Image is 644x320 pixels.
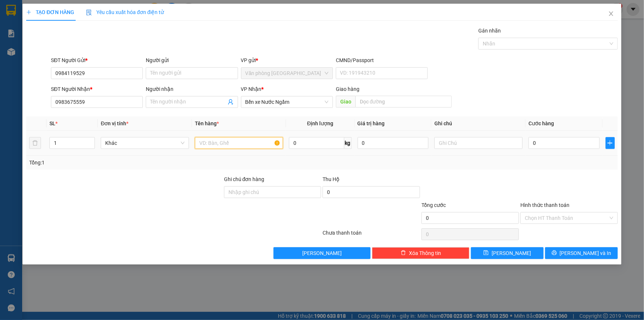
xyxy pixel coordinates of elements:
label: Hình thức thanh toán [520,202,569,208]
span: plus [606,140,614,146]
span: plus [26,10,31,15]
div: Người gửi [146,56,238,64]
label: Ghi chú đơn hàng [224,176,265,182]
li: VP Bến xe Nước Ngầm [51,40,98,56]
li: Nhà xe Tài Thắng [4,4,107,31]
span: Yêu cầu xuất hóa đơn điện tử [86,9,164,15]
span: Định lượng [307,120,333,126]
span: Khác [105,137,185,149]
div: VP gửi [241,56,333,64]
span: Thu Hộ [323,176,340,182]
span: printer [552,250,557,256]
span: Đơn vị tính [101,120,128,126]
input: 0 [358,137,429,149]
span: Giá trị hàng [358,120,385,126]
label: Gán nhãn [478,28,501,34]
span: kg [344,137,352,149]
span: user-add [228,99,234,105]
div: Chưa thanh toán [322,229,421,242]
span: Tổng cước [421,202,446,208]
div: Tổng: 1 [29,159,249,167]
span: [PERSON_NAME] [492,249,531,257]
span: Giao [336,96,355,108]
span: Văn phòng Đà Lạt [245,68,328,79]
span: Tên hàng [195,120,219,126]
span: VP Nhận [241,86,262,92]
div: SĐT Người Nhận [51,85,143,93]
th: Ghi chú [431,116,526,131]
button: printer[PERSON_NAME] và In [545,247,618,259]
button: plus [606,137,615,149]
div: SĐT Người Gửi [51,56,143,64]
span: delete [401,250,406,256]
span: close [608,11,614,17]
span: [PERSON_NAME] [302,249,342,257]
div: CMND/Passport [336,56,428,64]
button: deleteXóa Thông tin [372,247,469,259]
span: Cước hàng [528,120,554,126]
input: Dọc đường [355,96,452,108]
input: Ghi Chú [434,137,523,149]
button: [PERSON_NAME] [273,247,371,259]
input: Ghi chú đơn hàng [224,186,321,198]
img: icon [86,10,92,16]
div: Người nhận [146,85,238,93]
span: SL [49,120,55,126]
span: Xóa Thông tin [409,249,441,257]
li: VP Văn phòng [GEOGRAPHIC_DATA] [4,40,51,64]
span: Giao hàng [336,86,359,92]
span: save [483,250,489,256]
span: [PERSON_NAME] và In [560,249,612,257]
span: TẠO ĐƠN HÀNG [26,9,74,15]
input: VD: Bàn, Ghế [195,137,283,149]
button: save[PERSON_NAME] [471,247,544,259]
button: Close [601,4,621,24]
button: delete [29,137,41,149]
span: Bến xe Nước Ngầm [245,96,328,108]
